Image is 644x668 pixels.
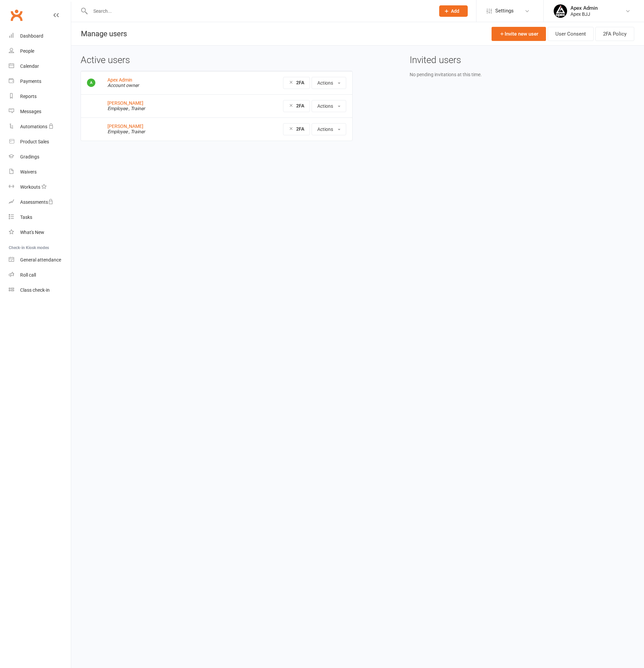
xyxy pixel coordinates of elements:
a: Roll call [9,268,71,283]
div: Payments [20,79,41,84]
em: Employee [107,129,128,134]
a: Automations [9,119,71,134]
div: Calendar [20,63,39,69]
a: Clubworx [8,7,25,23]
a: Class kiosk mode [9,283,71,298]
div: Apex BJJ [570,11,598,17]
a: Tasks [9,210,71,225]
em: Account owner [107,83,139,88]
button: Actions [312,100,346,112]
a: What's New [9,225,71,240]
a: Reports [9,89,71,104]
a: Dashboard [9,29,71,44]
a: Waivers [9,164,71,180]
div: Tasks [20,214,32,220]
div: Class check-in [20,287,50,293]
h3: Active users [81,55,353,65]
a: Messages [9,104,71,119]
div: General attendance [20,257,61,263]
div: Reports [20,94,37,99]
a: Payments [9,74,71,89]
div: Dashboard [20,33,43,39]
span: Add [451,8,459,14]
em: , Trainer [129,129,145,134]
div: Messages [20,109,41,114]
div: Automations [20,124,47,129]
div: Workouts [20,184,40,190]
button: Add [439,5,468,17]
a: User Consent [548,27,594,41]
a: General attendance kiosk mode [9,252,71,268]
button: 2FA Policy [595,27,634,41]
strong: 2FA [296,80,304,85]
em: , Trainer [129,106,145,111]
h1: Manage users [71,22,127,45]
input: Search... [88,6,430,16]
div: Roll call [20,272,36,278]
a: Assessments [9,195,71,210]
a: [PERSON_NAME] [107,100,143,106]
h3: Invited users [410,55,635,65]
img: thumb_image1745496852.png [554,4,567,18]
span: Settings [495,3,514,18]
div: No pending invitations at this time. [410,71,635,78]
div: People [20,48,34,54]
a: Gradings [9,149,71,164]
button: Actions [312,77,346,89]
div: Product Sales [20,139,49,144]
a: Workouts [9,180,71,195]
a: Invite new user [492,27,546,41]
a: Calendar [9,59,71,74]
strong: 2FA [296,103,304,108]
div: Waivers [20,169,37,175]
div: Gradings [20,154,39,159]
a: Apex Admin [107,77,132,83]
strong: 2FA [296,126,304,132]
div: What's New [20,230,44,235]
div: Assessments [20,199,53,205]
a: [PERSON_NAME] [107,124,143,129]
a: Product Sales [9,134,71,149]
em: Employee [107,106,128,111]
a: People [9,44,71,59]
button: Actions [312,123,346,135]
div: Apex Admin [570,5,598,11]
